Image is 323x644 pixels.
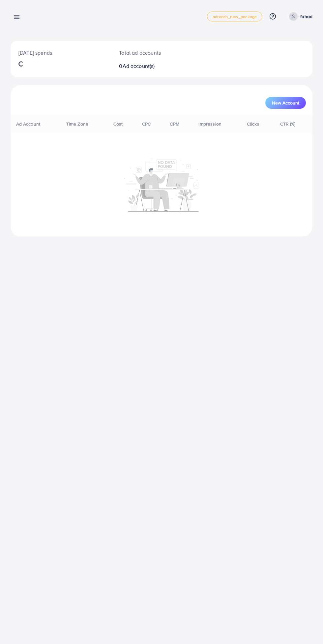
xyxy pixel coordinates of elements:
[18,49,103,57] p: [DATE] spends
[207,12,262,21] a: adreach_new_package
[213,15,257,19] span: adreach_new_package
[265,97,306,109] button: New Account
[300,13,312,20] p: fahad
[119,63,179,69] h2: 0
[119,49,179,57] p: Total ad accounts
[286,12,312,21] a: fahad
[272,101,299,105] span: New Account
[123,62,155,70] span: Ad account(s)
